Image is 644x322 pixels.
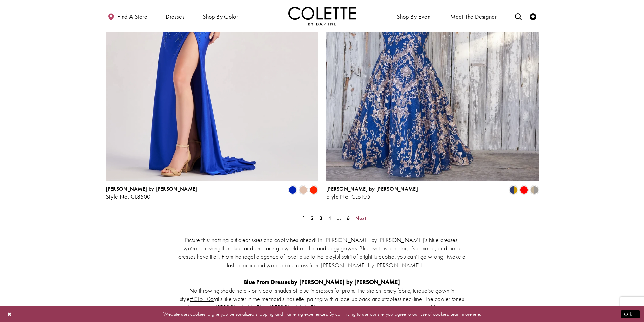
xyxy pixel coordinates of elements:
a: Opens in new tab [190,295,214,303]
a: Toggle search [513,7,523,25]
span: Dresses [164,7,186,25]
img: Colette by Daphne [288,7,356,25]
span: 4 [328,215,331,222]
a: Page 4 [326,213,333,223]
span: ... [337,215,341,222]
span: 3 [319,215,323,222]
p: Website uses cookies to give you personalized shopping and marketing experiences. By continuing t... [49,309,595,319]
a: here [472,311,480,317]
i: Scarlet [310,186,318,194]
i: Red [520,186,528,194]
button: Submit Dialog [621,310,640,318]
a: Page 6 [344,213,352,223]
a: Meet the designer [449,7,499,25]
a: ... [335,213,343,223]
strong: Blue Prom Dresses by [PERSON_NAME] by [PERSON_NAME] [244,278,400,286]
span: [PERSON_NAME] by [PERSON_NAME] [326,185,418,192]
i: Royal Blue [289,186,297,194]
a: Page 3 [317,213,325,223]
span: Shop By Event [395,7,433,25]
p: Picture this: nothing but clear skies and cool vibes ahead! In [PERSON_NAME] by [PERSON_NAME]’s b... [178,236,466,269]
a: Check Wishlist [528,7,538,25]
a: Page 2 [309,213,316,223]
span: Current Page [300,213,307,223]
span: Shop by color [202,13,238,20]
i: Champagne [299,186,307,194]
div: Colette by Daphne Style No. CL5105 [326,186,418,200]
a: Find a store [106,7,149,25]
a: Visit Home Page [288,7,356,25]
span: Meet the designer [450,13,497,20]
i: Gold/Pewter [530,186,539,194]
i: Navy Blue/Gold [509,186,518,194]
span: Shop By Event [397,13,432,20]
span: Style No. CL5105 [326,193,371,200]
span: 2 [311,215,314,222]
span: Find a store [117,13,147,20]
span: 1 [302,215,305,222]
span: 6 [347,215,350,222]
span: Dresses [166,13,184,20]
button: Close Dialog [4,308,16,320]
span: Style No. CL8500 [106,193,151,200]
span: Shop by color [201,7,240,25]
a: Next Page [353,213,368,223]
div: Colette by Daphne Style No. CL8500 [106,186,197,200]
span: [PERSON_NAME] by [PERSON_NAME] [106,185,197,192]
span: Next [355,215,366,222]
